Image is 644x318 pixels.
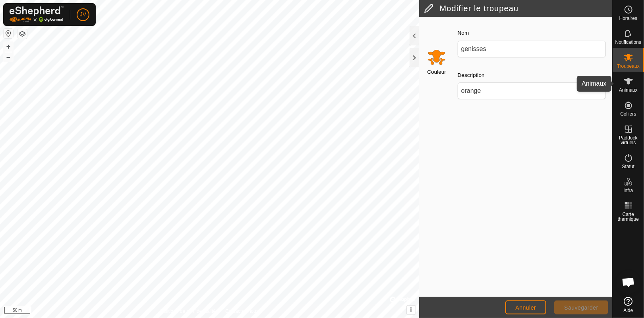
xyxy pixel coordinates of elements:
[622,164,634,169] span: Statut
[554,300,608,314] button: Sauvegarder
[615,40,641,45] span: Notifications
[619,88,638,92] span: Animaux
[225,308,259,315] a: Contactez-nous
[505,300,547,314] button: Annuler
[516,304,536,311] span: Annuler
[161,308,216,315] a: Politique de confidentialité
[4,52,13,62] button: –
[80,10,86,19] span: JV
[615,212,642,222] span: Carte thermique
[4,29,13,38] button: Réinitialiser la carte
[620,112,636,116] span: Colliers
[424,4,612,13] h2: Modifier le troupeau
[564,304,598,311] span: Sauvegarder
[617,64,640,69] span: Troupeaux
[615,135,642,145] span: Paddock virtuels
[617,270,640,294] div: Ouvrir le chat
[10,6,64,23] img: Logo Gallagher
[623,188,633,193] span: Infra
[623,308,633,313] span: Aide
[407,306,416,314] button: i
[458,71,485,79] label: Description
[427,68,446,76] label: Couleur
[619,16,637,21] span: Horaires
[4,42,13,51] button: +
[17,29,27,39] button: Couches de carte
[410,306,412,313] span: i
[613,294,644,316] a: Aide
[458,29,469,37] label: Nom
